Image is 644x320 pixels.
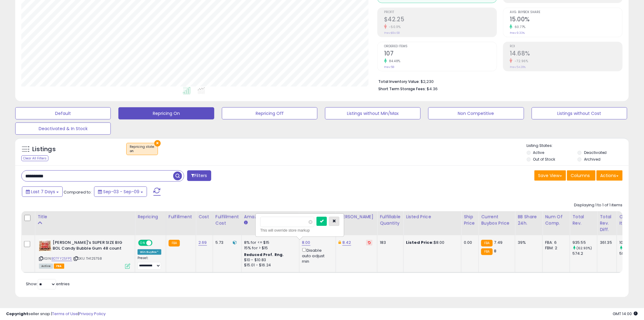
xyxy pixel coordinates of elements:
span: 7.49 [494,240,503,245]
span: ROI [510,45,622,48]
h5: Listings [32,145,56,154]
div: Win BuyBox * [138,249,161,255]
b: Total Inventory Value: [378,79,420,84]
label: Out of Stock [533,157,555,162]
span: Columns [571,172,590,179]
button: Save View [534,170,566,181]
div: on [130,149,155,153]
button: Columns [567,170,596,181]
a: Privacy Policy [79,311,106,317]
a: 8.42 [342,240,351,246]
strong: Copyright [6,311,28,317]
div: 107 [619,240,644,245]
div: Amazon Fees [244,214,297,220]
small: Prev: 9.33% [510,31,525,35]
small: 60.77% [513,25,526,29]
div: Cost [198,214,210,220]
div: 15% for > $15 [244,245,295,251]
div: Fulfillment [169,214,193,220]
button: Filters [187,170,211,181]
button: Deactivated & In Stock [15,123,111,135]
li: $2,230 [378,77,618,85]
small: FBA [481,248,492,255]
div: FBM: 2 [545,245,565,251]
div: $10 - $10.83 [244,258,295,263]
div: This will override store markup [260,227,339,233]
div: $15.01 - $16.24 [244,263,295,268]
div: Disable auto adjust min [302,247,331,264]
span: Compared to: [64,189,92,195]
span: ON [139,240,146,246]
div: seller snap | | [6,311,106,317]
div: 574.2 [572,251,597,256]
div: Preset: [138,256,161,270]
small: -50.11% [387,25,401,29]
div: Fulfillable Quantity [380,214,401,226]
button: × [154,140,161,147]
a: Terms of Use [52,311,78,317]
small: (62.93%) [577,246,592,251]
div: $8.00 [406,240,457,245]
div: ASIN: [39,240,130,268]
button: Actions [597,170,623,181]
small: Prev: 58 [384,65,394,69]
div: [PERSON_NAME] [338,214,375,220]
span: Ordered Items [384,45,497,48]
div: BB Share 24h. [518,214,540,226]
div: 39% [518,240,538,245]
button: Last 7 Days [22,187,63,197]
span: Sep-03 - Sep-09 [103,189,139,195]
span: Last 7 Days [31,189,55,195]
label: Archived [584,157,600,162]
small: -72.96% [513,59,528,63]
div: Repricing [138,214,163,220]
div: Current Buybox Price [481,214,513,226]
div: Num of Comp. [545,214,567,226]
small: Prev: $84.68 [384,31,400,35]
span: OFF [152,240,161,246]
div: 0.00 [464,240,474,245]
h2: $42.25 [384,16,497,24]
div: Listed Price [406,214,459,220]
img: 61R0ZDuSV8L._SL40_.jpg [39,240,51,252]
span: All listings currently available for purchase on Amazon [39,264,53,269]
div: 58 [619,251,644,256]
b: Reduced Prof. Rng. [244,252,284,257]
div: Clear All Filters [21,155,48,161]
button: Repricing On [118,107,214,119]
button: Listings without Cost [532,107,627,119]
label: Deactivated [584,150,607,155]
h2: 15.00% [510,16,622,24]
span: | SKU: TH125758 [73,256,102,261]
a: B07FY25FPS [51,256,72,261]
div: 361.35 [600,240,612,245]
small: FBA [481,240,492,247]
small: FBA [169,240,180,247]
span: 2025-09-17 14:00 GMT [613,311,638,317]
label: Active [533,150,544,155]
div: Ordered Items [619,214,642,226]
span: Profit [384,11,497,14]
div: Ship Price [464,214,476,226]
button: Listings without Min/Max [325,107,421,119]
span: Show: entries [26,281,70,287]
div: Total Rev. [572,214,595,226]
div: 183 [380,240,399,245]
button: Sep-03 - Sep-09 [94,187,147,197]
a: 2.69 [198,240,207,246]
p: Listing States: [527,143,629,149]
div: FBA: 6 [545,240,565,245]
div: 5.73 [215,240,237,245]
button: Repricing Off [222,107,317,119]
span: 8 [494,248,497,254]
div: Title [37,214,132,220]
small: 84.48% [387,59,401,63]
small: Amazon Fees. [244,220,248,226]
div: 935.55 [572,240,597,245]
div: Total Rev. Diff. [600,214,614,233]
h2: 14.68% [510,50,622,58]
b: Short Term Storage Fees: [378,86,426,91]
small: Prev: 54.28% [510,65,526,69]
span: Repricing state : [130,144,155,154]
a: 8.00 [302,240,310,246]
